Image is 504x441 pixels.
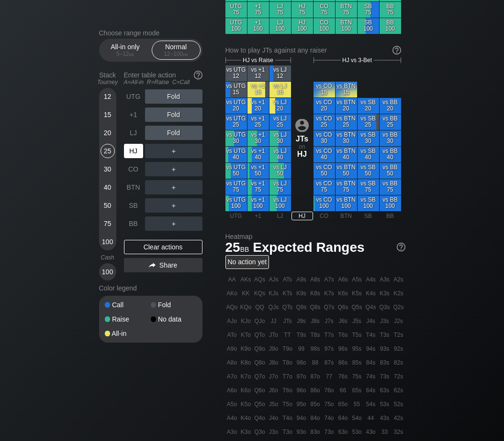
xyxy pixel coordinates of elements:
[314,147,335,162] div: vs CO 40
[253,370,267,383] div: Q7o
[105,301,151,308] div: Call
[145,180,202,194] div: ＋
[323,425,336,439] div: 73o
[105,330,151,337] div: All-in
[269,114,291,130] div: vs LJ 25
[225,98,247,114] div: vs UTG 20
[225,130,247,146] div: vs UTG 30
[281,411,294,425] div: T4o
[151,301,197,308] div: Fold
[243,57,273,64] span: HJ vs Raise
[103,41,147,59] div: All-in only
[323,356,336,369] div: 87s
[247,179,269,195] div: vs +1 75
[392,411,405,425] div: 42s
[225,328,239,342] div: ATo
[124,180,143,194] div: BTN
[267,314,280,328] div: JJ
[295,425,308,439] div: 93o
[336,163,357,179] div: vs BTN 50
[253,411,267,425] div: Q4o
[350,273,364,286] div: A5s
[350,370,364,383] div: 75s
[378,314,392,328] div: J3s
[364,411,378,425] div: 44
[267,328,280,342] div: JTo
[247,2,269,18] div: +1 75
[239,314,253,328] div: KJo
[239,342,253,355] div: K9o
[378,273,392,286] div: A3s
[225,195,247,211] div: vs UTG 100
[314,114,335,130] div: vs CO 25
[269,212,291,220] div: LJ
[392,384,405,397] div: 62s
[350,287,364,300] div: K5s
[336,328,350,342] div: T6s
[336,195,357,211] div: vs BTN 100
[314,163,335,179] div: vs CO 50
[281,328,294,342] div: TT
[350,356,364,369] div: 85s
[309,328,322,342] div: T8s
[314,82,335,97] div: Don't fold. No recommendation for action.
[314,18,335,34] div: CO 100
[124,126,143,140] div: LJ
[267,287,280,300] div: KJs
[336,82,357,97] div: Don't fold. No recommendation for action.
[239,356,253,369] div: K8o
[247,147,269,162] div: vs +1 40
[239,398,253,411] div: K5o
[378,384,392,397] div: 63s
[364,398,378,411] div: 54s
[124,144,143,158] div: HJ
[101,235,115,249] div: 100
[378,328,392,342] div: T3s
[239,384,253,397] div: K6o
[105,51,146,57] div: 5 – 12
[392,425,405,439] div: 32s
[156,51,196,57] div: 12 – 100
[291,212,313,220] div: HJ
[225,18,247,34] div: UTG 100
[269,98,291,114] div: vs LJ 20
[314,98,335,114] div: vs CO 20
[336,179,357,195] div: vs BTN 75
[225,301,239,314] div: AQo
[392,328,405,342] div: T2s
[225,411,239,425] div: A4o
[314,179,335,195] div: vs CO 75
[225,65,247,81] div: vs UTG 12
[358,18,379,34] div: SB 100
[392,370,405,383] div: 72s
[309,384,322,397] div: 86o
[380,163,401,179] div: vs BB 50
[145,126,202,140] div: Fold
[124,258,202,272] div: Share
[253,314,267,328] div: QJo
[323,314,336,328] div: J7s
[101,216,115,231] div: 75
[358,130,379,146] div: vs SB 30
[129,51,134,57] span: bb
[253,301,267,314] div: QQ
[295,342,308,355] div: 99
[281,301,294,314] div: QTs
[350,342,364,355] div: 95s
[247,114,269,130] div: vs +1 25
[336,370,350,383] div: 76s
[239,411,253,425] div: K4o
[336,398,350,411] div: 65o
[124,89,143,104] div: UTG
[145,108,202,122] div: Fold
[253,328,267,342] div: QTo
[247,212,269,220] div: +1
[380,130,401,146] div: vs BB 30
[267,301,280,314] div: QJs
[239,370,253,383] div: K7o
[336,147,357,162] div: vs BTN 40
[380,212,401,220] div: BB
[240,243,249,254] span: bb
[225,233,405,240] h2: Heatmap
[364,425,378,439] div: 43o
